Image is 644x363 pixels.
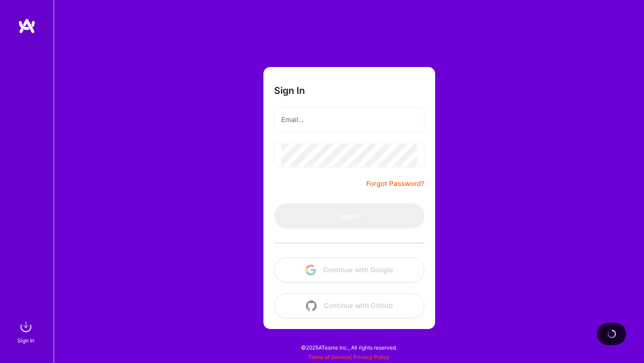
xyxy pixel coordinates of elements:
[274,85,305,96] h3: Sign In
[606,328,617,340] img: loading
[308,354,350,360] a: Terms of Service
[353,354,390,360] a: Privacy Policy
[17,318,35,336] img: sign in
[281,108,417,131] input: Email...
[274,203,424,228] button: Sign In
[305,265,316,275] img: icon
[17,336,34,345] div: Sign In
[18,18,36,34] img: logo
[54,336,644,359] div: © 2025 ATeams Inc., All rights reserved.
[274,293,424,318] button: Continue with Github
[306,300,317,311] img: icon
[308,354,390,360] span: |
[366,178,424,189] a: Forgot Password?
[19,318,35,345] a: sign inSign In
[274,257,424,283] button: Continue with Google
